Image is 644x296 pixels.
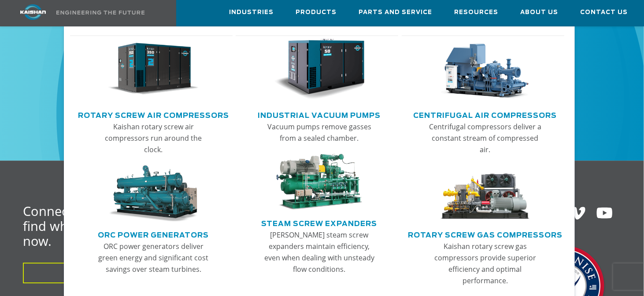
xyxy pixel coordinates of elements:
img: thumb-Centrifugal-Air-Compressors [440,39,531,100]
button: CONTACT US [23,263,163,283]
img: thumb-Industrial-Vacuum-Pumps [274,39,365,100]
a: Rotary Screw Air Compressors [78,108,229,121]
img: Engineering the future [56,11,144,15]
a: Resources [454,0,498,24]
a: Industrial Vacuum Pumps [258,108,381,121]
a: ORC Power Generators [98,227,209,241]
a: Parts and Service [359,0,432,24]
p: Kaishan rotary screw air compressors run around the clock. [97,121,210,155]
a: Products [296,0,337,24]
p: [PERSON_NAME] steam screw expanders maintain efficiency, even when dealing with unsteady flow con... [263,229,375,275]
span: Parts and Service [359,7,432,18]
img: thumb-Steam-Screw-Expanders [274,154,365,211]
span: Products [296,7,337,18]
img: thumb-Rotary-Screw-Gas-Compressors [440,165,531,222]
span: Connect with us and find what you need right now. [23,202,170,249]
p: ORC power generators deliver green energy and significant cost savings over steam turbines. [97,241,210,275]
img: Youtube [596,205,613,222]
span: Contact Us [580,7,628,18]
a: Centrifugal Air Compressors [414,108,557,121]
a: Industries [229,0,274,24]
img: Vimeo [570,207,585,219]
img: thumb-ORC-Power-Generators [108,165,199,222]
a: Contact Us [580,0,628,24]
span: Industries [229,7,274,18]
img: thumb-Rotary-Screw-Air-Compressors [108,39,199,100]
a: Rotary Screw Gas Compressors [408,227,563,241]
span: Resources [454,7,498,18]
span: About Us [520,7,558,18]
a: About Us [520,0,558,24]
p: Centrifugal compressors deliver a constant stream of compressed air. [429,121,541,155]
a: Steam Screw Expanders [261,216,377,229]
p: Kaishan rotary screw gas compressors provide superior efficiency and optimal performance. [429,241,541,286]
p: Vacuum pumps remove gasses from a sealed chamber. [263,121,375,144]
